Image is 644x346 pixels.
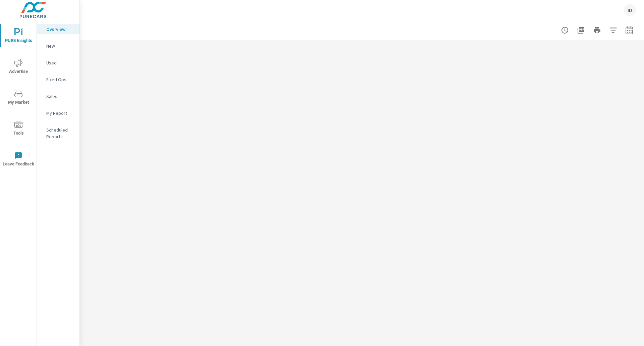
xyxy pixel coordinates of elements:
[590,23,604,37] button: Print Report
[37,58,79,68] div: Used
[46,43,74,49] p: New
[2,152,35,168] span: Leave Feedback
[37,91,79,101] div: Sales
[37,125,79,142] div: Scheduled Reports
[2,28,35,45] span: PURE Insights
[37,24,79,34] div: Overview
[37,75,79,85] div: Fixed Ops
[0,20,37,175] div: nav menu
[37,108,79,118] div: My Report
[46,110,74,116] p: My Report
[574,23,588,37] button: "Export Report to PDF"
[46,127,74,140] p: Scheduled Reports
[606,23,620,37] button: Apply Filters
[2,121,35,137] span: Tools
[46,26,74,33] p: Overview
[151,133,197,149] button: Learn More
[46,59,74,66] p: Used
[2,90,35,106] span: My Market
[37,41,79,51] div: New
[46,76,74,83] p: Fixed Ops
[157,138,190,144] span: Learn More
[624,4,636,16] div: ID
[2,59,35,76] span: Advertise
[46,93,74,100] p: Sales
[623,23,636,37] button: Select Date Range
